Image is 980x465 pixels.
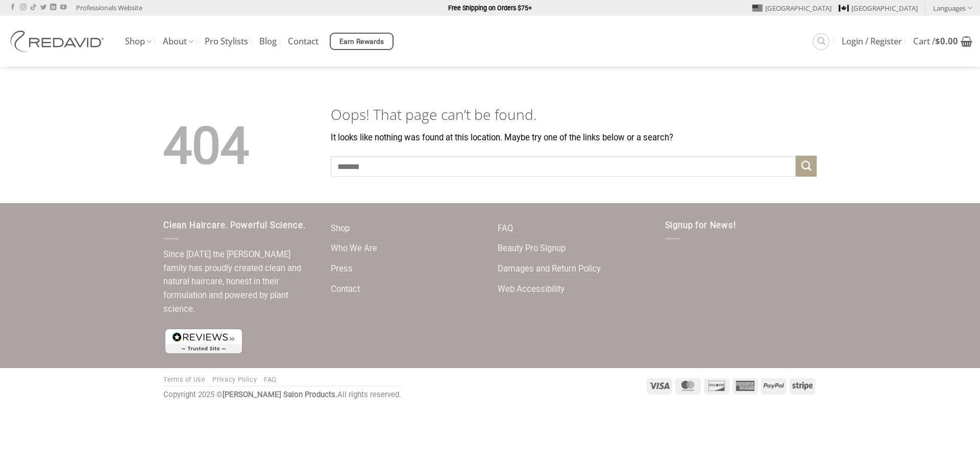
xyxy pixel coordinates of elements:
a: FAQ [498,219,513,239]
a: Contact [288,32,318,51]
strong: [PERSON_NAME] Salon Products. [223,390,337,399]
a: Web Accessibility [498,280,565,300]
h1: Oops! That page can’t be found. [331,105,817,124]
span: Cart / [913,37,958,45]
span: $ [935,35,940,47]
span: Login / Register [842,37,902,45]
a: Follow on Twitter [40,4,46,11]
p: It looks like nothing was found at this location. Maybe try one of the links below or a search? [331,131,817,145]
a: Earn Rewards [330,33,394,50]
a: Contact [331,280,360,300]
a: Beauty Pro Signup [498,239,566,259]
a: [GEOGRAPHIC_DATA] [839,1,918,16]
span: Earn Rewards [339,36,384,47]
a: FAQ [264,376,277,383]
a: Press [331,259,353,279]
div: Copyright 2025 © All rights reserved. [163,389,401,401]
a: Follow on Instagram [20,4,26,11]
img: REDAVID Salon Products | United States [8,31,110,52]
a: Terms of Use [163,376,206,383]
a: Login / Register [842,32,902,51]
a: Follow on YouTube [60,4,66,11]
a: View cart [913,30,972,53]
span: Signup for News! [665,221,736,230]
a: About [163,32,193,52]
a: Damages and Return Policy [498,259,601,279]
a: Languages [933,1,972,15]
bdi: 0.00 [935,35,958,47]
a: Pro Stylists [205,32,248,51]
a: [GEOGRAPHIC_DATA] [752,1,831,16]
a: Search [813,33,829,50]
a: Follow on LinkedIn [50,4,56,11]
a: Blog [259,32,277,51]
a: Privacy Policy [212,376,257,383]
div: Payment icons [645,377,817,395]
span: Clean Haircare. Powerful Science. [163,221,305,230]
a: Follow on Facebook [10,4,16,11]
p: Since [DATE] the [PERSON_NAME] family has proudly created clean and natural haircare, honest in t... [163,248,315,316]
button: Submit [796,156,817,177]
strong: Free Shipping on Orders $75+ [448,4,532,12]
a: Follow on TikTok [30,4,36,11]
span: 404 [163,116,249,176]
a: Shop [125,32,152,52]
img: reviews-trust-logo-1.png [163,327,244,355]
a: Shop [331,219,350,239]
a: Who We Are [331,239,377,259]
